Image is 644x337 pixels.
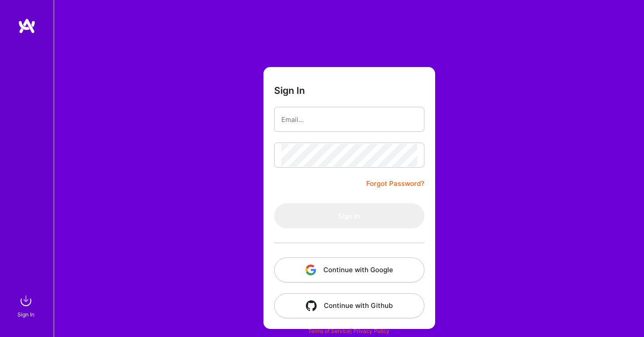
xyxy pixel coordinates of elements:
img: sign in [17,292,35,310]
img: icon [306,300,317,311]
button: Continue with Github [274,293,424,318]
a: Terms of Service [308,328,350,334]
img: logo [18,18,36,34]
button: Continue with Google [274,257,424,282]
a: Forgot Password? [366,178,424,189]
span: | [308,328,390,334]
input: Email... [281,108,417,131]
div: © 2025 ATeams Inc., All rights reserved. [54,310,644,333]
img: icon [305,265,316,275]
h3: Sign In [274,85,305,96]
button: Sign In [274,203,424,228]
div: Sign In [17,310,34,319]
a: sign inSign In [19,292,35,319]
a: Privacy Policy [353,328,390,334]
